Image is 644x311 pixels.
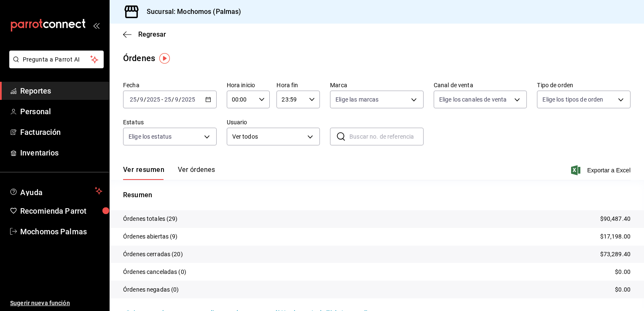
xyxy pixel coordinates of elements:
p: Resumen [123,190,631,200]
input: -- [164,96,172,103]
span: Elige las marcas [335,95,378,104]
button: Exportar a Excel [573,165,631,175]
input: ---- [181,96,196,103]
span: - [161,96,163,103]
p: Órdenes totales (29) [123,214,178,223]
p: Órdenes negadas (0) [123,285,179,294]
span: Ayuda [20,186,91,196]
div: navigation tabs [123,166,215,180]
span: Elige los canales de venta [439,95,507,104]
span: Regresar [138,30,166,38]
span: Ver todos [232,132,305,141]
p: $73,289.40 [600,250,631,259]
label: Marca [330,82,424,88]
button: Pregunta a Parrot AI [9,51,104,68]
span: Pregunta a Parrot AI [23,55,91,64]
label: Usuario [227,119,320,125]
p: Órdenes cerradas (20) [123,250,183,259]
input: -- [129,96,137,103]
span: Recomienda Parrot [20,205,102,217]
input: Buscar no. de referencia [349,128,424,145]
p: $0.00 [615,268,631,276]
span: / [179,96,181,103]
p: Órdenes canceladas (0) [123,268,186,276]
label: Hora inicio [227,82,270,88]
label: Fecha [123,82,217,88]
input: -- [174,96,179,103]
span: Reportes [20,85,102,97]
input: -- [140,96,144,103]
span: / [144,96,146,103]
p: $90,487.40 [600,214,631,223]
span: Elige los estatus [129,132,172,141]
span: Personal [20,106,102,117]
span: Inventarios [20,147,102,158]
label: Tipo de orden [537,82,631,88]
span: Sugerir nueva función [10,299,102,308]
p: Órdenes abiertas (9) [123,232,178,241]
button: open_drawer_menu [93,22,99,29]
p: $0.00 [615,285,631,294]
a: Pregunta a Parrot AI [6,61,104,70]
span: Facturación [20,126,102,138]
div: Órdenes [123,52,155,64]
h3: Sucursal: Mochomos (Palmas) [140,7,241,17]
input: ---- [146,96,161,103]
span: Mochomos Palmas [20,226,102,237]
button: Ver órdenes [178,166,215,180]
span: / [137,96,140,103]
img: Tooltip marker [159,53,170,64]
label: Estatus [123,119,217,125]
label: Canal de venta [434,82,527,88]
button: Regresar [123,30,166,38]
button: Ver resumen [123,166,164,180]
p: $17,198.00 [600,232,631,241]
span: / [172,96,174,103]
label: Hora fin [276,82,320,88]
span: Elige los tipos de orden [542,95,603,104]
